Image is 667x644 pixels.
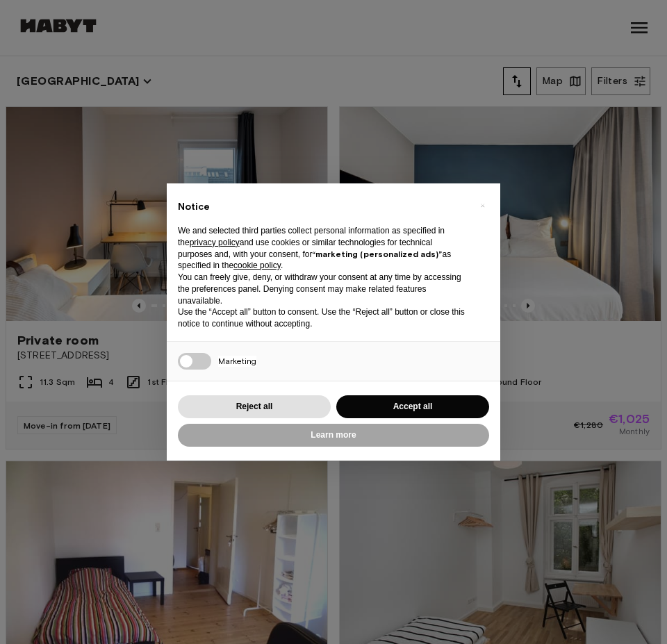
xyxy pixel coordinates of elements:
h2: Notice [178,200,467,214]
a: privacy policy [190,238,240,247]
p: We and selected third parties collect personal information as specified in the and use cookies or... [178,225,467,272]
strong: “marketing (personalized ads)” [312,249,442,259]
button: Accept all [336,395,489,418]
span: × [480,197,485,214]
button: Close this notice [471,195,493,217]
a: cookie policy [233,261,281,270]
p: Use the “Accept all” button to consent. Use the “Reject all” button or close this notice to conti... [178,306,467,330]
p: You can freely give, deny, or withdraw your consent at any time by accessing the preferences pane... [178,272,467,306]
span: Marketing [218,356,256,368]
button: Learn more [178,424,489,447]
button: Reject all [178,395,331,418]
